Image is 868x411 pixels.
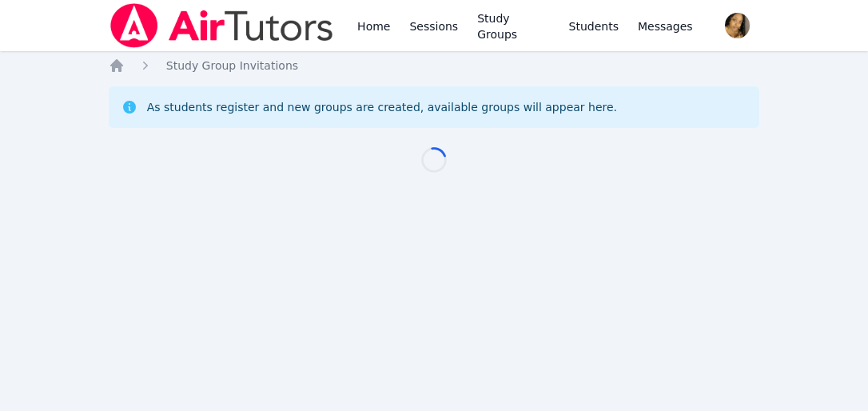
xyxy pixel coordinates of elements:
div: As students register and new groups are created, available groups will appear here. [147,99,617,115]
nav: Breadcrumb [109,58,760,74]
a: Study Group Invitations [166,58,298,74]
span: Study Group Invitations [166,59,298,72]
img: Air Tutors [109,3,335,48]
span: Messages [638,18,693,34]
